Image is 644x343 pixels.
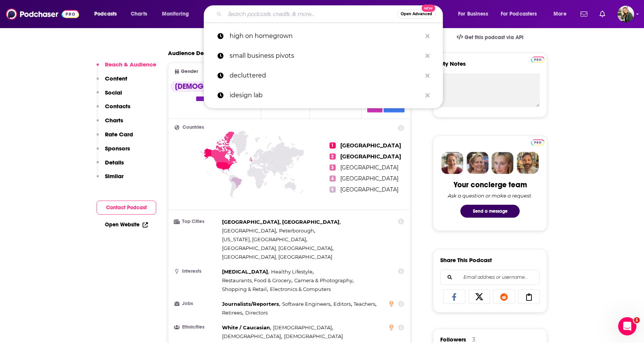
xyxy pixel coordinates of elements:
[548,8,576,20] button: open menu
[354,301,375,307] span: Teachers
[577,8,590,21] a: Show notifications dropdown
[97,131,133,145] button: Rate Card
[105,131,133,138] p: Rate Card
[211,5,450,23] div: Search podcasts, credits, & more...
[97,61,156,75] button: Reach & Audience
[222,301,279,307] span: Journalists/Reporters
[282,300,332,308] span: ,
[531,139,544,145] img: Podchaser Pro
[6,7,79,21] img: Podchaser - Follow, Share and Rate Podcasts
[330,187,336,193] span: 5
[330,153,336,160] span: 2
[440,256,492,264] h3: Share This Podcast
[617,6,634,22] button: Show profile menu
[222,235,307,244] span: ,
[162,9,189,19] span: Monitoring
[222,218,341,226] span: ,
[222,254,332,260] span: [GEOGRAPHIC_DATA], [GEOGRAPHIC_DATA]
[204,46,443,66] a: small business pivots
[222,310,242,316] span: Retirees
[182,125,204,130] span: Countries
[105,145,130,152] p: Sponsors
[493,289,515,304] a: Share on Reddit
[466,152,489,174] img: Barbara Profile
[168,49,237,57] h2: Audience Demographics
[617,6,634,22] img: User Profile
[222,285,268,294] span: ,
[222,323,271,332] span: ,
[204,26,443,46] a: high on homegrown
[105,221,148,228] a: Open Website
[340,175,398,182] span: [GEOGRAPHIC_DATA]
[531,55,544,63] a: Pro website
[222,286,267,292] span: Shopping & Retail
[279,226,315,235] span: ,
[97,117,123,131] button: Charts
[271,267,314,276] span: ,
[97,201,156,215] button: Contact Podcast
[340,186,398,193] span: [GEOGRAPHIC_DATA]
[465,34,523,41] span: Get this podcast via API
[501,9,537,19] span: For Podcasters
[333,301,351,307] span: Editors
[397,9,436,19] button: Open AdvancedNew
[105,75,127,82] p: Content
[94,9,117,19] span: Podcasts
[222,269,268,275] span: [MEDICAL_DATA]
[222,324,270,330] span: White / Caucasian
[222,332,282,341] span: ,
[453,8,498,20] button: open menu
[340,153,401,160] span: [GEOGRAPHIC_DATA]
[468,289,490,304] a: Share on X/Twitter
[440,60,540,73] label: My Notes
[222,277,291,283] span: Restaurants, Food & Grocery
[222,333,281,339] span: [DEMOGRAPHIC_DATA]
[333,300,352,308] span: ,
[230,66,422,85] p: decluttered
[531,138,544,145] a: Pro website
[554,9,566,19] span: More
[270,286,331,292] span: Electronics & Computers
[273,324,332,330] span: [DEMOGRAPHIC_DATA]
[618,317,636,335] iframe: Intercom live chat
[222,276,292,285] span: ,
[204,85,443,105] a: idesign lab
[422,5,435,12] span: New
[596,8,608,21] a: Show notifications dropdown
[230,26,422,46] p: high on homegrown
[97,75,127,89] button: Content
[518,289,540,304] a: Copy Link
[271,269,312,275] span: Healthy Lifestyle
[273,323,333,332] span: ,
[174,301,219,306] h3: Jobs
[174,325,219,330] h3: Ethnicities
[89,8,127,20] button: open menu
[447,270,533,285] input: Email address or username...
[222,244,333,253] span: ,
[181,69,198,74] span: Gender
[282,301,330,307] span: Software Engineers
[450,28,530,47] a: Get this podcast via API
[617,6,634,22] span: Logged in as julepmarketing
[97,172,124,187] button: Similar
[460,205,520,218] button: Send a message
[330,164,336,171] span: 3
[284,333,343,339] span: [DEMOGRAPHIC_DATA]
[401,12,432,16] span: Open Advanced
[294,276,354,285] span: ,
[472,336,475,343] div: 3
[458,9,488,19] span: For Business
[454,180,527,190] div: Your concierge team
[230,85,422,105] p: idesign lab
[279,228,314,234] span: Peterborough
[222,300,280,308] span: ,
[222,267,269,276] span: ,
[448,193,532,199] div: Ask a question or make a request.
[126,8,152,20] a: Charts
[97,159,124,173] button: Details
[440,336,466,343] span: Followers
[245,310,268,316] span: Directors
[105,61,156,68] p: Reach & Audience
[443,289,465,304] a: Share on Facebook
